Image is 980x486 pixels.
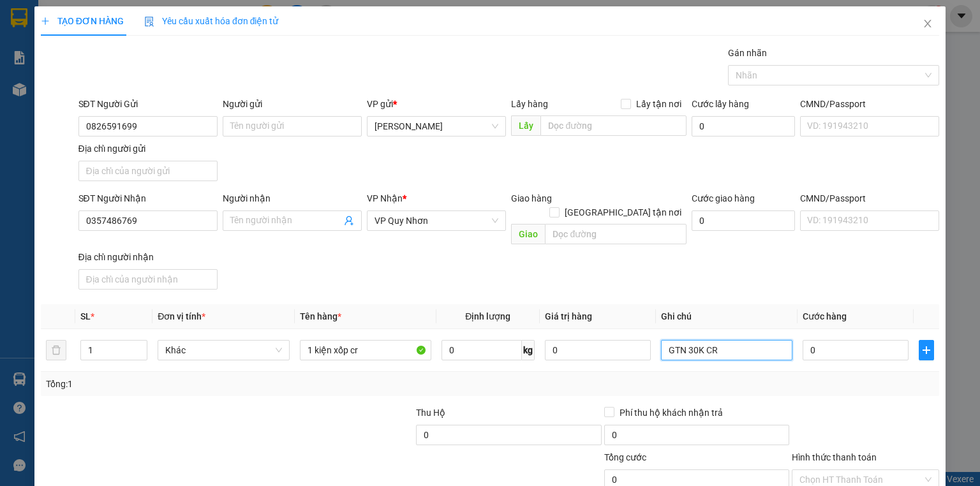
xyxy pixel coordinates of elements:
span: Giá trị hàng [545,311,592,321]
span: Định lượng [465,311,510,321]
span: [GEOGRAPHIC_DATA] tận nơi [560,205,687,219]
input: Cước giao hàng [692,210,795,231]
span: kg [522,340,535,360]
span: Thu Hộ [416,408,445,418]
th: Ghi chú [656,304,798,329]
span: VP Quy Nhơn [375,211,498,230]
label: Hình thức thanh toán [792,452,877,462]
span: Phí thu hộ khách nhận trả [614,406,728,420]
input: Dọc đường [545,224,687,244]
button: delete [46,340,66,360]
span: Yêu cầu xuất hóa đơn điện tử [144,16,279,26]
button: Close [910,6,946,42]
span: SL [80,311,91,321]
input: 0 [545,340,651,360]
span: Khác [165,341,281,360]
span: Lấy [511,115,540,136]
span: Lấy hàng [511,99,548,109]
input: Địa chỉ của người nhận [78,269,218,290]
div: VP gửi [367,97,506,111]
div: Người nhận [223,191,362,205]
div: Địa chỉ người gửi [78,142,218,156]
span: VP Nhận [367,193,403,203]
span: Đơn vị tính [158,311,205,321]
span: Giao hàng [511,193,552,203]
span: Tổng cước [604,452,646,462]
label: Cước lấy hàng [692,99,749,109]
span: Tên hàng [300,311,341,321]
span: Giao [511,224,545,244]
span: TẠO ĐƠN HÀNG [41,16,124,26]
input: Địa chỉ của người gửi [78,161,218,181]
span: Lê Đại Hành [375,117,498,136]
span: plus [41,17,50,26]
span: plus [919,345,933,355]
span: user-add [344,216,354,226]
span: Cước hàng [803,311,847,321]
button: plus [919,340,934,360]
div: CMND/Passport [800,97,939,111]
img: icon [144,17,154,27]
input: Cước lấy hàng [692,116,795,136]
label: Gán nhãn [728,48,767,58]
div: SĐT Người Gửi [78,97,218,111]
div: CMND/Passport [800,191,939,205]
input: VD: Bàn, Ghế [300,340,431,360]
span: Lấy tận nơi [631,97,687,111]
div: Tổng: 1 [46,377,379,391]
div: Người gửi [223,97,362,111]
input: Ghi Chú [661,340,792,360]
div: SĐT Người Nhận [78,191,218,205]
div: Địa chỉ người nhận [78,250,218,264]
span: close [923,18,933,29]
label: Cước giao hàng [692,193,755,203]
input: Dọc đường [540,115,687,136]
